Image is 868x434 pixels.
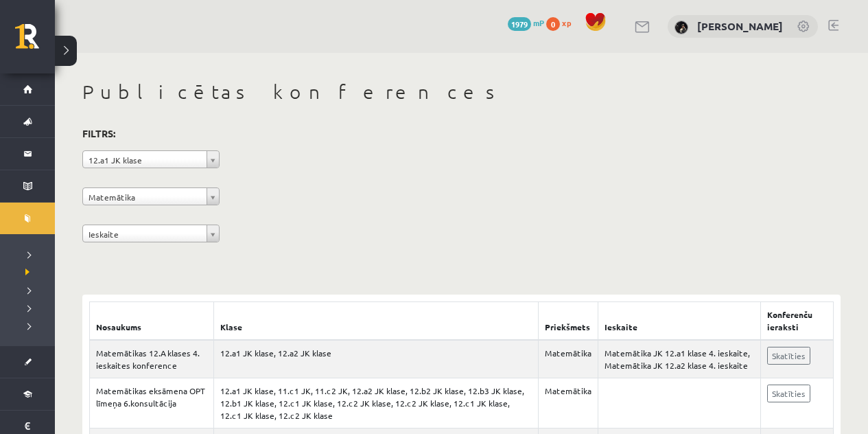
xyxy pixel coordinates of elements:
h3: Filtrs: [82,124,824,143]
td: Matemātika [539,378,598,429]
span: 0 [546,17,560,31]
a: Skatīties [767,347,810,365]
span: mP [533,17,544,28]
td: 12.a1 JK klase, 12.a2 JK klase [214,340,539,378]
span: 12.a1 JK klase [89,151,201,169]
span: Ieskaite [89,225,201,243]
td: 12.a1 JK klase, 11.c1 JK, 11.c2 JK, 12.a2 JK klase, 12.b2 JK klase, 12.b3 JK klase, 12.b1 JK klas... [214,378,539,429]
a: [PERSON_NAME] [697,19,783,33]
th: Ieskaite [598,302,761,341]
a: Rīgas 1. Tālmācības vidusskola [15,24,55,58]
img: Karīna Gutāne [675,21,688,34]
a: 0 xp [546,17,578,28]
a: Ieskaite [82,225,220,242]
th: Konferenču ieraksti [761,302,834,341]
a: Skatīties [767,385,810,402]
span: 1979 [508,17,531,31]
th: Nosaukums [90,302,214,341]
th: Priekšmets [539,302,598,341]
a: Matemātika [82,187,220,205]
td: Matemātika [539,340,598,378]
td: Matemātikas 12.A klases 4. ieskaites konference [90,340,214,378]
a: 12.a1 JK klase [82,150,220,168]
td: Matemātika JK 12.a1 klase 4. ieskaite, Matemātika JK 12.a2 klase 4. ieskaite [598,340,761,378]
td: Matemātikas eksāmena OPT līmeņa 6.konsultācija [90,378,214,429]
a: 1979 mP [508,17,544,28]
th: Klase [214,302,539,341]
span: xp [562,17,571,28]
h1: Publicētas konferences [82,80,841,104]
span: Matemātika [89,188,201,206]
